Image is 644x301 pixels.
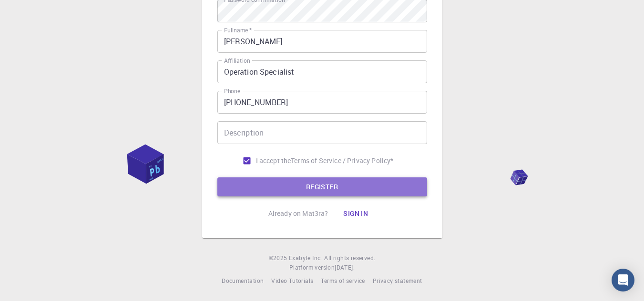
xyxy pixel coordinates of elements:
p: Already on Mat3ra? [268,209,328,218]
span: Documentation [222,277,264,284]
a: Terms of service [321,276,365,286]
span: I accept the [256,156,291,165]
span: Video Tutorials [271,277,313,284]
button: Sign in [336,204,376,223]
span: © 2025 [269,253,289,263]
a: Privacy statement [373,276,422,286]
label: Fullname [224,26,252,34]
a: Video Tutorials [271,276,313,286]
span: All rights reserved. [324,253,375,263]
span: Privacy statement [373,277,422,284]
button: REGISTER [217,177,427,196]
a: [DATE]. [335,263,355,272]
a: Exabyte Inc. [289,253,322,263]
p: Terms of Service / Privacy Policy * [291,156,393,165]
span: [DATE] . [335,263,355,271]
div: Open Intercom Messenger [612,269,634,291]
span: Platform version [289,263,335,272]
span: Terms of service [321,277,365,284]
a: Documentation [222,276,264,286]
span: Exabyte Inc. [289,254,322,262]
label: Affiliation [224,57,250,65]
a: Terms of Service / Privacy Policy* [291,156,393,165]
label: Phone [224,87,240,95]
